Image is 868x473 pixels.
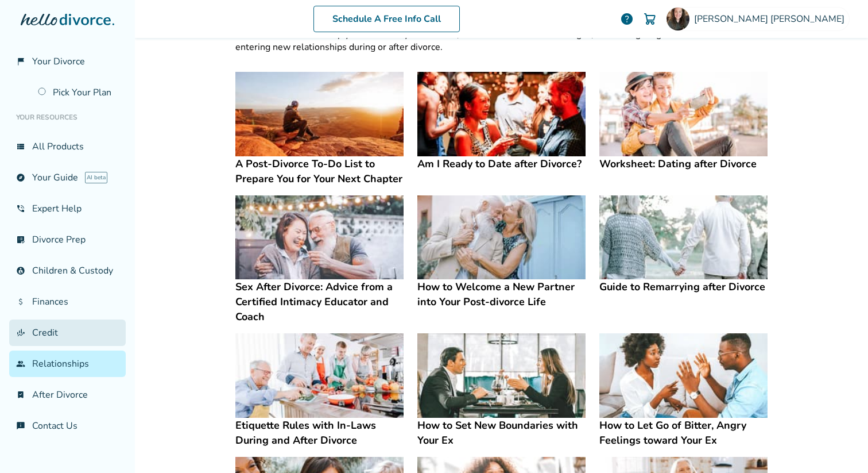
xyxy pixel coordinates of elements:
[417,279,586,309] h4: How to Welcome a New Partner into Your Post-divorce Life
[16,173,25,182] span: explore
[32,55,85,68] span: Your Divorce
[643,12,657,26] img: Cart
[417,156,586,171] h4: Am I Ready to Date after Divorce?
[599,418,768,448] h4: How to Let Go of Bitter, Angry Feelings toward Your Ex
[599,72,768,156] img: Worksheet: Dating after Divorce
[313,6,460,32] a: Schedule A Free Info Call
[16,359,25,368] span: group
[9,164,126,191] a: exploreYour GuideAI beta
[417,418,586,448] h4: How to Set New Boundaries with Your Ex
[235,195,404,325] a: Sex After Divorce: Advice from a Certified Intimacy Educator and CoachSex After Divorce: Advice f...
[599,333,768,448] a: How to Let Go of Bitter, Angry Feelings toward Your ExHow to Let Go of Bitter, Angry Feelings tow...
[9,106,126,129] li: Your Resources
[16,328,25,337] span: finance_mode
[235,72,404,156] img: A Post-Divorce To-Do List to Prepare You for Your Next Chapter
[811,418,868,473] iframe: Chat Widget
[599,195,768,295] a: Guide to Remarrying after DivorceGuide to Remarrying after Divorce
[599,333,768,418] img: How to Let Go of Bitter, Angry Feelings toward Your Ex
[9,413,126,439] a: chat_infoContact Us
[16,204,25,213] span: phone_in_talk
[620,12,634,26] a: help
[16,297,25,306] span: attach_money
[16,57,25,66] span: flag_2
[417,195,586,310] a: How to Welcome a New Partner into Your Post-divorce LifeHow to Welcome a New Partner into Your Po...
[417,333,586,448] a: How to Set New Boundaries with Your ExHow to Set New Boundaries with Your Ex
[694,13,849,25] span: [PERSON_NAME] [PERSON_NAME]
[417,72,586,171] a: Am I Ready to Date after Divorce?Am I Ready to Date after Divorce?
[9,48,126,75] a: flag_2Your Divorce
[599,279,768,294] h4: Guide to Remarrying after Divorce
[235,195,404,280] img: Sex After Divorce: Advice from a Certified Intimacy Educator and Coach
[31,79,126,106] a: Pick Your Plan
[16,421,25,430] span: chat_info
[235,333,404,418] img: Etiquette Rules with In-Laws During and After Divorce
[417,195,586,280] img: How to Welcome a New Partner into Your Post-divorce Life
[599,195,768,280] img: Guide to Remarrying after Divorce
[9,351,126,377] a: groupRelationships
[599,156,768,171] h4: Worksheet: Dating after Divorce
[9,289,126,315] a: attach_moneyFinances
[599,72,768,171] a: Worksheet: Dating after DivorceWorksheet: Dating after Divorce
[417,333,586,418] img: How to Set New Boundaries with Your Ex
[9,195,126,222] a: phone_in_talkExpert Help
[16,390,25,399] span: bookmark_check
[235,279,404,324] h4: Sex After Divorce: Advice from a Certified Intimacy Educator and Coach
[235,72,404,186] a: A Post-Divorce To-Do List to Prepare You for Your Next ChapterA Post-Divorce To-Do List to Prepar...
[16,235,25,244] span: list_alt_check
[235,333,404,448] a: Etiquette Rules with In-Laws During and After DivorceEtiquette Rules with In-Laws During and Afte...
[9,257,126,284] a: account_childChildren & Custody
[9,320,126,346] a: finance_modeCredit
[417,72,586,156] img: Am I Ready to Date after Divorce?
[9,133,126,160] a: view_listAll Products
[16,142,25,151] span: view_list
[85,172,107,183] span: AI beta
[16,266,25,275] span: account_child
[9,226,126,253] a: list_alt_checkDivorce Prep
[9,382,126,408] a: bookmark_checkAfter Divorce
[666,7,689,30] img: Angie Stroud
[235,156,404,186] h4: A Post-Divorce To-Do List to Prepare You for Your Next Chapter
[235,418,404,448] h4: Etiquette Rules with In-Laws During and After Divorce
